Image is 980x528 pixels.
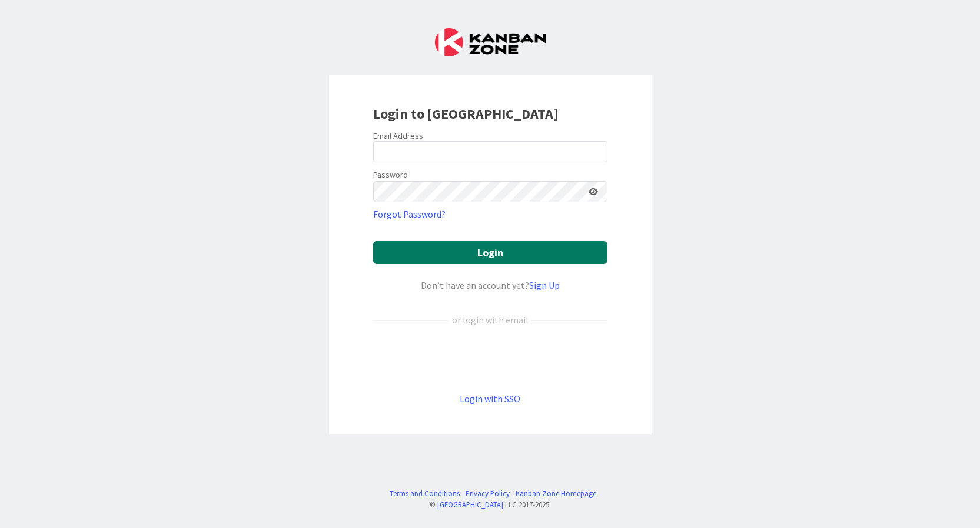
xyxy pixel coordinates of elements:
[373,278,607,292] div: Don’t have an account yet?
[373,241,607,264] button: Login
[529,279,560,291] a: Sign Up
[390,488,460,499] a: Terms and Conditions
[373,169,408,181] label: Password
[516,488,596,499] a: Kanban Zone Homepage
[384,499,596,510] div: © LLC 2017- 2025 .
[373,131,423,141] label: Email Address
[437,500,503,509] a: [GEOGRAPHIC_DATA]
[449,313,531,327] div: or login with email
[466,488,510,499] a: Privacy Policy
[460,393,520,405] a: Login with SSO
[435,28,546,56] img: Kanban Zone
[367,346,613,372] iframe: Sign in with Google Button
[373,207,446,221] a: Forgot Password?
[373,105,559,123] b: Login to [GEOGRAPHIC_DATA]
